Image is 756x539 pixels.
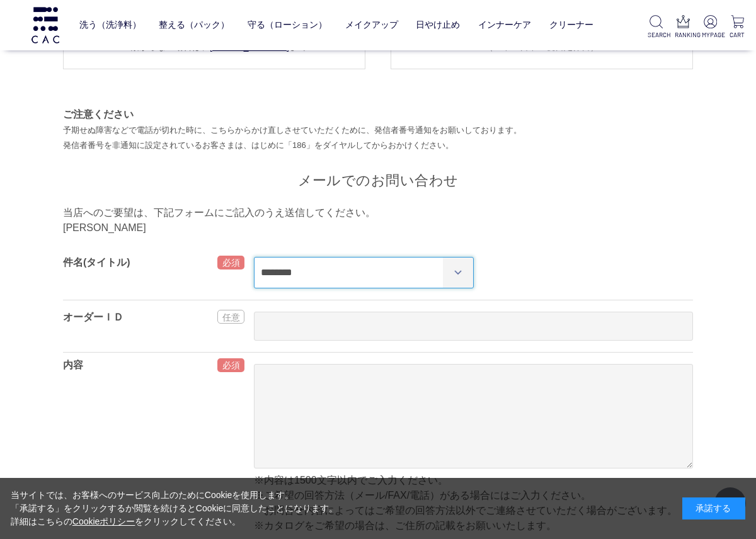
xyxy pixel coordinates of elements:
[63,257,130,268] label: 件名(タイトル)
[63,205,693,220] p: 当店へのご要望は、下記フォームにご記入のうえ送信してください。
[729,15,746,40] a: CART
[648,30,665,40] p: SEARCH
[63,171,693,190] h2: メールでのお問い合わせ
[675,15,692,40] a: RANKING
[79,10,141,40] a: 洗う（洗浄料）
[63,125,522,150] font: 予期せぬ障害などで電話が切れた時に、こちらからかけ直しさせていただくために、発信者番号通知をお願いしております。 発信者番号を非通知に設定されているお客さまは、はじめに「186」をダイヤルしてか...
[159,10,229,40] a: 整える（パック）
[416,10,460,40] a: 日やけ止め
[72,516,135,526] a: Cookieポリシー
[63,220,693,235] div: [PERSON_NAME]
[702,15,719,40] a: MYPAGE
[729,30,746,40] p: CART
[702,30,719,40] p: MYPAGE
[675,30,692,40] p: RANKING
[11,489,338,528] div: 当サイトでは、お客様へのサービス向上のためにCookieを使用します。 「承諾する」をクリックするか閲覧を続けるとCookieに同意したことになります。 詳細はこちらの をクリックしてください。
[682,497,745,519] div: 承諾する
[63,312,123,322] label: オーダーＩＤ
[549,10,593,40] a: クリーナー
[248,10,327,40] a: 守る（ローション）
[63,360,83,370] label: 内容
[345,10,398,40] a: メイクアップ
[478,10,531,40] a: インナーケア
[648,15,665,40] a: SEARCH
[30,7,61,43] img: logo
[63,107,693,122] p: ご注意ください
[254,473,693,488] p: ※内容は1500文字以内でご入力ください。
